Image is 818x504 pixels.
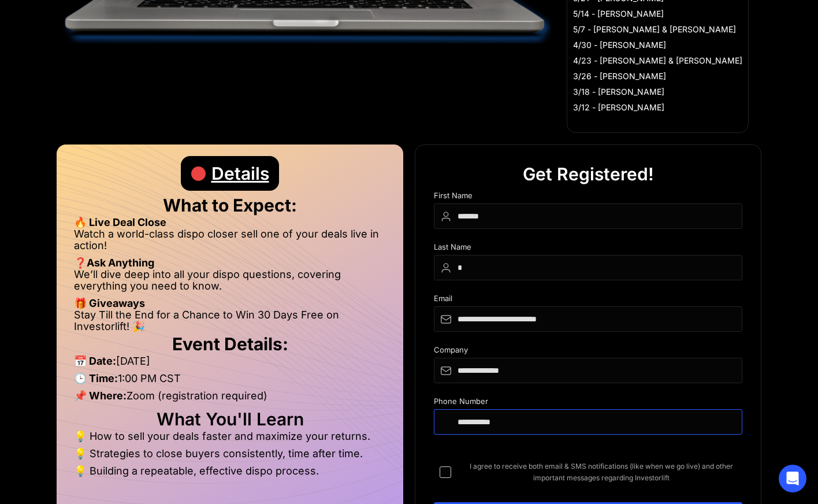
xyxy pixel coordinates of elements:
[74,269,386,298] li: We’ll dive deep into all your dispo questions, covering everything you need to know.
[434,191,742,203] div: First Name
[434,346,742,358] div: Company
[74,390,127,402] strong: 📌 Where:
[74,465,386,477] li: 💡 Building a repeatable, effective dispo process.
[172,333,288,354] strong: Event Details:
[211,156,269,191] div: Details
[523,157,654,191] div: Get Registered!
[74,373,386,390] li: 1:00 PM CST
[434,397,742,409] div: Phone Number
[74,309,386,332] li: Stay Till the End for a Chance to Win 30 Days Free on Investorlift! 🎉
[74,413,386,425] h2: What You'll Learn
[434,294,742,306] div: Email
[74,216,166,228] strong: 🔥 Live Deal Close
[460,461,742,484] span: I agree to receive both email & SMS notifications (like when we go live) and other important mess...
[74,390,386,407] li: Zoom (registration required)
[434,243,742,255] div: Last Name
[74,297,145,309] strong: 🎁 Giveaways
[779,465,806,492] div: Open Intercom Messenger
[74,355,386,373] li: [DATE]
[74,257,154,269] strong: ❓Ask Anything
[74,355,116,367] strong: 📅 Date:
[74,372,118,384] strong: 🕒 Time:
[163,195,297,216] strong: What to Expect:
[74,228,386,257] li: Watch a world-class dispo closer sell one of your deals live in action!
[74,431,386,448] li: 💡 How to sell your deals faster and maximize your returns.
[74,448,386,465] li: 💡 Strategies to close buyers consistently, time after time.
